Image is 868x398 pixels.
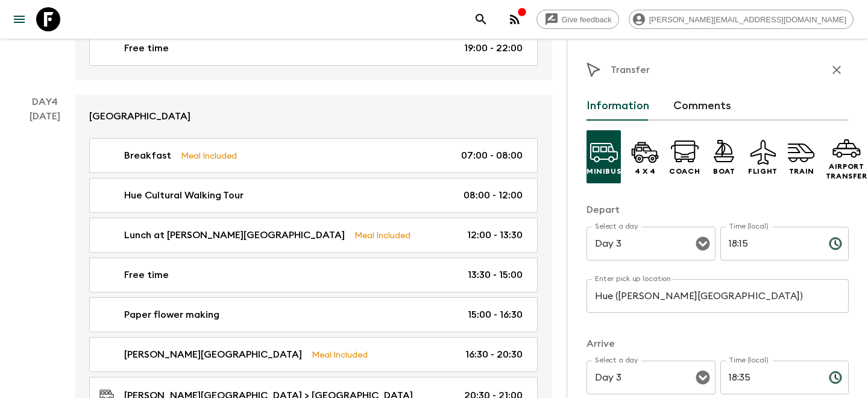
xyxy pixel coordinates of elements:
a: [PERSON_NAME][GEOGRAPHIC_DATA]Meal Included16:30 - 20:30 [89,337,538,372]
p: Meal Included [354,229,410,242]
p: Free time [124,268,169,282]
button: Open [694,235,711,252]
label: Select a day [595,355,638,365]
p: Free time [124,41,169,55]
label: Time (local) [729,221,768,232]
a: Give feedback [536,10,619,29]
button: Comments [673,92,731,121]
p: Minibus [587,166,621,176]
p: 19:00 - 22:00 [464,41,523,55]
a: Paper flower making15:00 - 16:30 [89,297,538,332]
a: Free time19:00 - 22:00 [89,31,538,66]
p: Coach [669,166,700,176]
p: Meal Included [181,149,237,162]
p: Breakfast [124,148,171,163]
p: Hue Cultural Walking Tour [124,188,244,203]
p: [GEOGRAPHIC_DATA] [89,109,190,124]
a: BreakfastMeal Included07:00 - 08:00 [89,138,538,173]
button: menu [7,7,31,31]
p: 16:30 - 20:30 [465,347,523,362]
label: Enter pick up location [595,274,671,284]
p: 08:00 - 12:00 [464,188,523,203]
p: Boat [713,166,735,176]
p: 07:00 - 08:00 [461,148,523,163]
p: 4 x 4 [635,166,656,176]
p: Flight [748,166,778,176]
input: hh:mm [720,361,819,394]
span: [PERSON_NAME][EMAIL_ADDRESS][DOMAIN_NAME] [643,15,853,24]
a: Free time13:30 - 15:00 [89,257,538,292]
p: [PERSON_NAME][GEOGRAPHIC_DATA] [124,347,302,362]
label: Select a day [595,221,638,232]
p: Train [789,166,814,176]
p: Lunch at [PERSON_NAME][GEOGRAPHIC_DATA] [124,228,345,242]
input: hh:mm [720,227,819,261]
button: Information [587,92,649,121]
p: 12:00 - 13:30 [467,228,523,242]
a: Hue Cultural Walking Tour08:00 - 12:00 [89,178,538,213]
p: Meal Included [312,348,368,361]
p: Transfer [611,63,650,77]
p: 13:30 - 15:00 [468,268,523,282]
p: Day 4 [14,95,75,109]
p: Airport Transfer [826,162,867,181]
div: [PERSON_NAME][EMAIL_ADDRESS][DOMAIN_NAME] [629,10,854,29]
p: 15:00 - 16:30 [468,308,523,322]
span: Give feedback [555,15,618,24]
button: Open [694,369,711,386]
p: Arrive [587,336,849,351]
a: [GEOGRAPHIC_DATA] [75,95,552,138]
label: Time (local) [729,355,768,365]
a: Lunch at [PERSON_NAME][GEOGRAPHIC_DATA]Meal Included12:00 - 13:30 [89,218,538,253]
button: search adventures [469,7,493,31]
button: Choose time, selected time is 6:15 PM [823,232,848,256]
p: Depart [587,203,849,217]
button: Choose time, selected time is 6:35 PM [823,365,848,390]
p: Paper flower making [124,308,219,322]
